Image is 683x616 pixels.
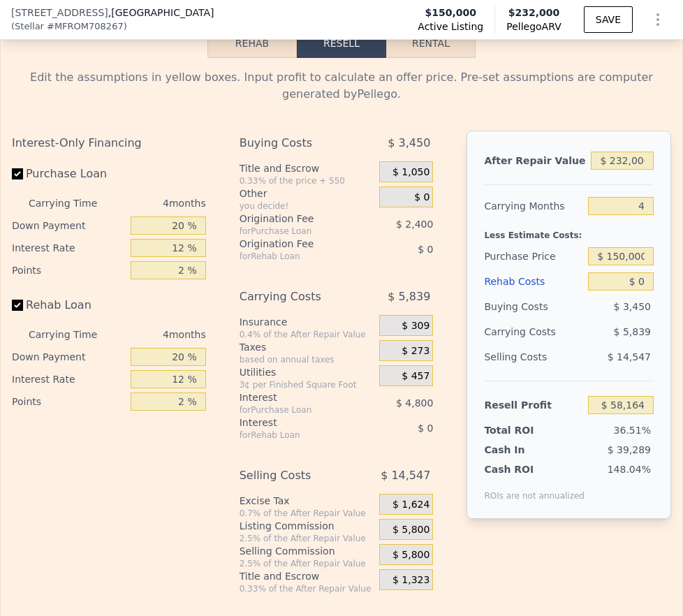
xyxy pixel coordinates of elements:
span: $ 0 [414,191,429,204]
div: Resell Profit [484,393,582,418]
span: $232,000 [508,7,560,18]
label: Rehab Loan [12,293,125,318]
div: 0.7% of the After Repair Value [240,508,374,519]
span: Pellego ARV [506,20,561,34]
span: $ 0 [418,244,433,255]
span: Stellar [15,20,44,34]
span: [STREET_ADDRESS] [11,6,108,20]
div: 0.33% of the After Repair Value [240,583,374,594]
div: ROIs are not annualized [484,476,585,501]
div: Insurance [240,315,374,329]
div: Listing Commission [240,519,374,533]
div: Edit the assumptions in yellow boxes. Input profit to calculate an offer price. Pre-set assumptio... [12,69,671,103]
div: 0.4% of the After Repair Value [240,329,374,340]
div: for Rehab Loan [240,251,353,262]
span: $ 2,400 [396,219,433,230]
div: Interest-Only Financing [12,131,206,156]
span: $ 5,800 [392,549,429,562]
div: Selling Costs [240,463,353,488]
span: $ 3,450 [614,301,651,312]
div: Origination Fee [240,237,353,251]
div: you decide! [240,200,374,212]
span: $ 273 [402,345,429,358]
div: Carrying Months [484,193,582,219]
input: Purchase Loan [12,168,23,179]
span: $ 1,050 [392,166,429,179]
div: Interest Rate [12,368,125,390]
div: ( ) [11,20,127,34]
button: SAVE [584,6,633,33]
div: Selling Commission [240,544,374,558]
span: $ 5,839 [614,326,651,337]
div: for Purchase Loan [240,226,353,237]
div: After Repair Value [484,148,585,173]
span: 148.04% [608,464,651,475]
div: 0.33% of the price + 550 [240,175,374,186]
div: Points [12,390,125,413]
div: Down Payment [12,346,125,368]
div: Utilities [240,365,374,379]
span: $ 14,547 [608,351,651,362]
div: for Rehab Loan [240,430,353,441]
div: Title and Escrow [240,569,374,583]
div: Selling Costs [484,344,582,369]
div: Carrying Time [29,192,97,214]
div: 2.5% of the After Repair Value [240,558,374,569]
span: # MFROM708267 [47,20,124,34]
div: Title and Escrow [240,161,374,175]
div: based on annual taxes [240,354,374,365]
div: Buying Costs [484,294,582,319]
div: Excise Tax [240,494,374,508]
button: Resell [297,29,386,58]
div: 3¢ per Finished Square Foot [240,379,374,390]
span: $ 3,450 [388,131,430,156]
span: $ 1,323 [392,574,429,587]
div: Purchase Price [484,244,582,269]
span: $ 0 [418,423,433,434]
div: Buying Costs [240,131,353,156]
span: $150,000 [425,6,477,20]
div: 4 months [103,192,205,214]
div: for Purchase Loan [240,404,353,416]
span: Active Listing [418,20,483,34]
div: Interest Rate [12,237,125,259]
span: $ 14,547 [381,463,430,488]
div: Carrying Time [29,323,97,346]
button: Show Options [644,6,672,34]
span: $ 309 [402,320,429,332]
div: Taxes [240,340,374,354]
label: Purchase Loan [12,161,125,186]
span: $ 5,800 [392,524,429,536]
div: Carrying Costs [240,284,353,309]
button: Rental [386,29,476,58]
div: Down Payment [12,214,125,237]
input: Rehab Loan [12,300,23,311]
span: $ 5,839 [388,284,430,309]
span: $ 39,289 [608,444,651,455]
div: Cash In [484,443,545,457]
div: Total ROI [484,423,545,437]
div: Points [12,259,125,281]
span: , [GEOGRAPHIC_DATA] [108,6,214,20]
div: Less Estimate Costs: [484,219,654,244]
div: 4 months [103,323,205,346]
div: Interest [240,416,353,430]
div: Origination Fee [240,212,353,226]
div: Carrying Costs [484,319,555,344]
div: Other [240,186,374,200]
span: $ 1,624 [392,499,429,511]
span: $ 4,800 [396,397,433,409]
div: Rehab Costs [484,269,582,294]
div: 2.5% of the After Repair Value [240,533,374,544]
span: $ 457 [402,370,429,383]
span: 36.51% [614,425,651,436]
div: Cash ROI [484,462,585,476]
button: Rehab [207,29,297,58]
div: Interest [240,390,353,404]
